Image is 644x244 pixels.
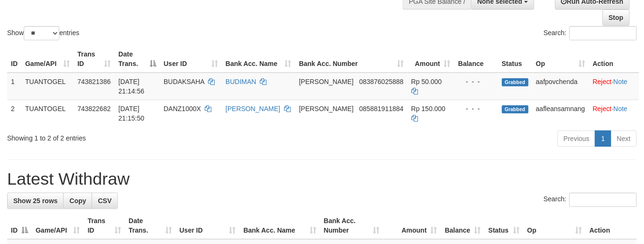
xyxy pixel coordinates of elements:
[595,131,611,147] a: 1
[383,212,441,239] th: Amount: activate to sort column ascending
[240,212,320,239] th: Bank Acc. Name: activate to sort column ascending
[7,46,21,73] th: ID
[295,46,407,73] th: Bank Acc. Number: activate to sort column ascending
[569,193,637,207] input: Search:
[299,105,354,113] span: [PERSON_NAME]
[125,212,176,239] th: Date Trans.: activate to sort column ascending
[502,105,529,113] span: Grabbed
[114,46,160,73] th: Date Trans.: activate to sort column descending
[589,73,639,100] td: ·
[320,212,383,239] th: Bank Acc. Number: activate to sort column ascending
[7,169,637,188] h1: Latest Withdraw
[164,105,201,113] span: DANZ1000X
[441,212,485,239] th: Balance: activate to sort column ascending
[7,130,261,143] div: Showing 1 to 2 of 2 entries
[532,73,589,100] td: aafpovchenda
[7,212,32,239] th: ID: activate to sort column descending
[299,78,354,85] span: [PERSON_NAME]
[92,193,118,209] a: CSV
[589,100,639,127] td: ·
[7,73,21,100] td: 1
[13,197,57,205] span: Show 25 rows
[458,104,494,113] div: - - -
[7,193,64,209] a: Show 25 rows
[523,212,586,239] th: Op: activate to sort column ascending
[455,46,498,73] th: Balance
[558,131,596,147] a: Previous
[603,9,630,26] a: Stop
[222,46,295,73] th: Bank Acc. Name: activate to sort column ascending
[614,78,628,85] a: Note
[593,78,612,85] a: Reject
[544,193,637,207] label: Search:
[164,78,205,85] span: BUDAKSAHA
[77,78,111,85] span: 743821386
[24,26,59,40] select: Showentries
[7,26,79,40] label: Show entries
[411,105,445,113] span: Rp 150.000
[21,73,74,100] td: TUANTOGEL
[614,105,628,113] a: Note
[411,78,442,85] span: Rp 50.000
[360,78,404,85] span: Copy 083876025888 to clipboard
[611,131,637,147] a: Next
[502,78,529,86] span: Grabbed
[532,46,589,73] th: Op: activate to sort column ascending
[98,197,112,205] span: CSV
[69,197,86,205] span: Copy
[84,212,124,239] th: Trans ID: activate to sort column ascending
[160,46,222,73] th: User ID: activate to sort column ascending
[176,212,240,239] th: User ID: activate to sort column ascending
[589,46,639,73] th: Action
[226,105,280,113] a: [PERSON_NAME]
[226,78,256,85] a: BUDIMAN
[32,212,84,239] th: Game/API: activate to sort column ascending
[544,26,637,40] label: Search:
[485,212,524,239] th: Status: activate to sort column ascending
[569,26,637,40] input: Search:
[360,105,404,113] span: Copy 085881911884 to clipboard
[593,105,612,113] a: Reject
[458,77,494,86] div: - - -
[63,193,92,209] a: Copy
[21,100,74,127] td: TUANTOGEL
[532,100,589,127] td: aafleansamnang
[118,78,144,95] span: [DATE] 21:14:56
[498,46,532,73] th: Status
[407,46,455,73] th: Amount: activate to sort column ascending
[7,100,21,127] td: 2
[77,105,111,113] span: 743822682
[586,212,637,239] th: Action
[118,105,144,122] span: [DATE] 21:15:50
[21,46,74,73] th: Game/API: activate to sort column ascending
[74,46,114,73] th: Trans ID: activate to sort column ascending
